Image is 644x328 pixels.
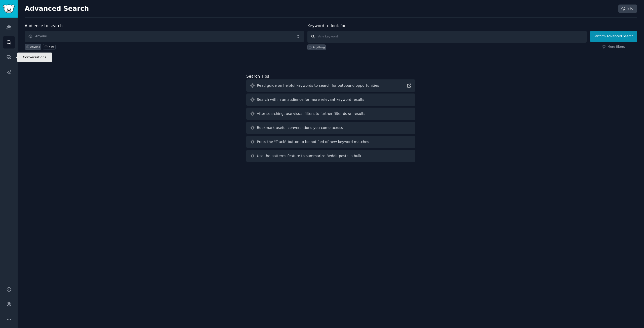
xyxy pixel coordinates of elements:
[30,45,40,49] div: Anyone
[602,45,625,49] a: More filters
[257,139,369,145] div: Press the "Track" button to be notified of new keyword matches
[313,45,325,49] div: Anything
[49,45,54,49] div: New
[307,31,587,43] input: Any keyword
[618,5,637,13] a: Info
[43,44,55,50] a: New
[257,97,364,102] div: Search within an audience for more relevant keyword results
[3,5,15,13] img: GummySearch logo
[257,153,361,159] div: Use the patterns feature to summarize Reddit posts in bulk
[257,125,343,130] div: Bookmark useful conversations you come across
[590,31,637,42] button: Perform Advanced Search
[307,23,346,28] label: Keyword to look for
[246,74,269,79] label: Search Tips
[25,5,616,13] h2: Advanced Search
[25,31,304,42] button: Anyone
[257,83,379,88] div: Read guide on helpful keywords to search for outbound opportunities
[25,23,63,28] label: Audience to search
[257,111,365,116] div: After searching, use visual filters to further filter down results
